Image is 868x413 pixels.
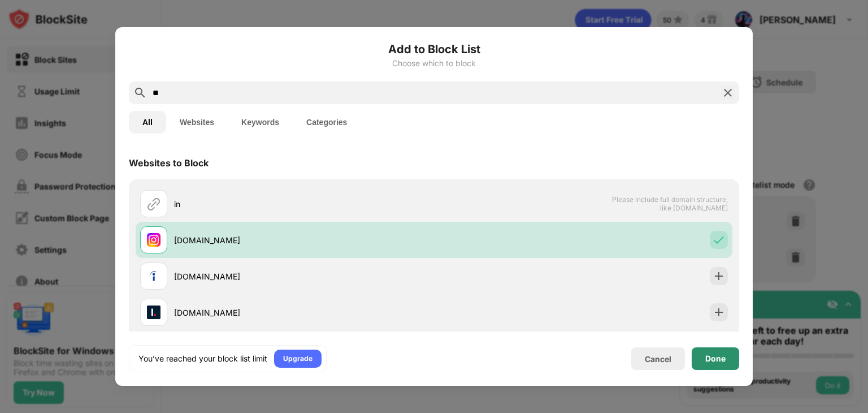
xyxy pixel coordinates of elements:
img: search-close [721,86,735,100]
div: [DOMAIN_NAME] [174,234,434,246]
div: [DOMAIN_NAME] [174,270,434,282]
button: Categories [293,111,361,134]
div: Cancel [645,354,671,364]
button: Keywords [228,111,293,134]
div: Choose which to block [129,59,739,68]
div: Done [705,354,726,363]
img: search.svg [133,86,147,100]
img: url.svg [147,197,160,210]
img: favicons [147,233,160,247]
button: Websites [166,111,228,134]
h6: Add to Block List [129,41,739,58]
span: Please include full domain structure, like [DOMAIN_NAME] [611,195,728,212]
img: favicons [147,306,160,319]
button: All [129,111,166,134]
div: You’ve reached your block list limit [138,353,267,364]
div: in [174,198,434,210]
img: favicons [147,269,160,283]
div: Upgrade [283,353,313,364]
div: Websites to Block [129,157,209,169]
div: [DOMAIN_NAME] [174,307,434,319]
